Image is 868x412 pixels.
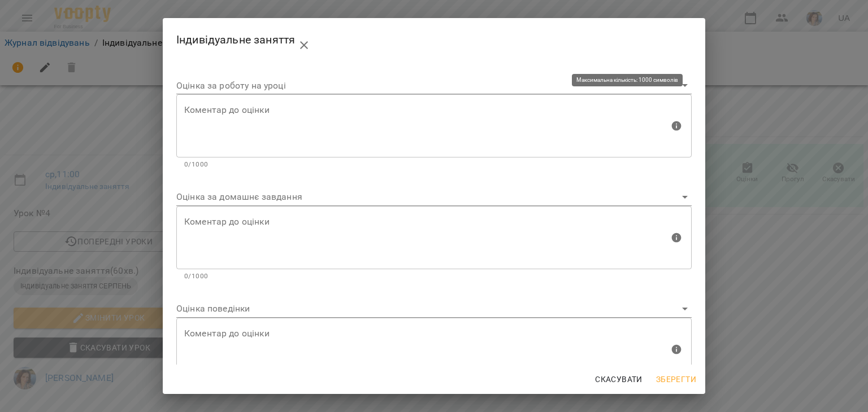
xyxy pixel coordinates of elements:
button: Зберегти [652,369,701,389]
p: 0/1000 [184,271,684,282]
span: Зберегти [656,372,696,386]
button: close [290,32,318,59]
span: Скасувати [595,372,643,386]
p: 0/1000 [184,159,684,170]
h2: Індивідуальне заняття [176,27,692,54]
div: Максимальна кількість: 1000 символів [176,206,692,282]
button: Скасувати [591,369,647,389]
